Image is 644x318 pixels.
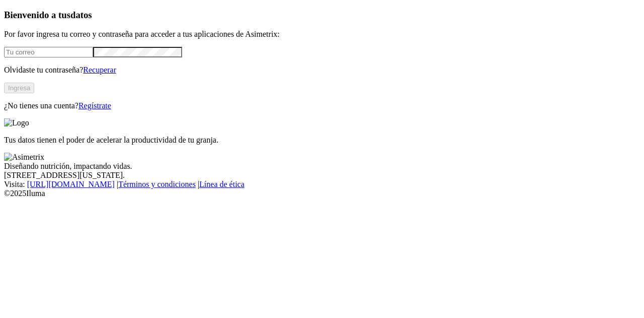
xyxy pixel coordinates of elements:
a: Línea de ética [199,180,245,188]
img: Asimetrix [4,153,44,162]
h3: Bienvenido a tus [4,10,640,21]
p: ¿No tienes una cuenta? [4,101,640,110]
a: Regístrate [78,101,111,110]
div: [STREET_ADDRESS][US_STATE]. [4,171,640,180]
a: [URL][DOMAIN_NAME] [27,180,115,188]
p: Olvidaste tu contraseña? [4,66,640,75]
span: datos [70,10,92,20]
img: Logo [4,118,29,128]
div: Diseñando nutrición, impactando vidas. [4,162,640,171]
div: Visita : | | [4,180,640,189]
p: Tus datos tienen el poder de acelerar la productividad de tu granja. [4,136,640,145]
input: Tu correo [4,47,93,57]
div: © 2025 Iluma [4,189,640,198]
a: Recuperar [83,66,116,74]
p: Por favor ingresa tu correo y contraseña para acceder a tus aplicaciones de Asimetrix: [4,30,640,39]
button: Ingresa [4,83,34,93]
a: Términos y condiciones [118,180,196,188]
